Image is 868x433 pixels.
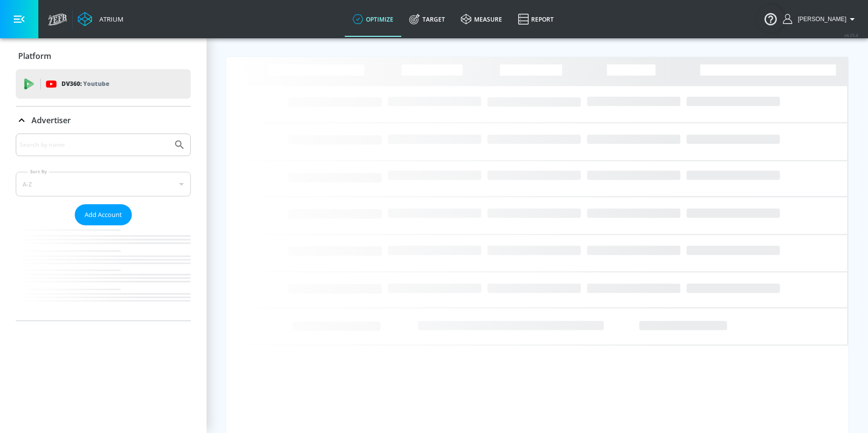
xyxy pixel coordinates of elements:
div: Platform [16,42,191,70]
label: Sort By [28,168,49,175]
a: Report [510,1,562,37]
button: Open Resource Center [757,5,784,32]
div: A-Z [16,172,191,196]
a: measure [453,1,510,37]
input: Search by name [20,138,169,151]
span: Add Account [85,209,122,220]
span: login as: rebecca.streightiff@zefr.com [794,16,846,23]
nav: list of Advertiser [16,225,191,321]
p: Platform [18,51,51,61]
a: Target [401,1,453,37]
p: DV360: [61,79,109,89]
div: Atrium [95,15,123,24]
div: DV360: Youtube [16,69,191,99]
p: Youtube [83,79,109,89]
span: v 4.25.4 [844,32,858,38]
div: Advertiser [16,134,191,321]
button: [PERSON_NAME] [783,13,858,25]
p: Advertiser [31,115,71,126]
a: optimize [345,1,401,37]
div: Advertiser [16,107,191,134]
a: Atrium [78,12,123,27]
button: Add Account [75,204,132,225]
